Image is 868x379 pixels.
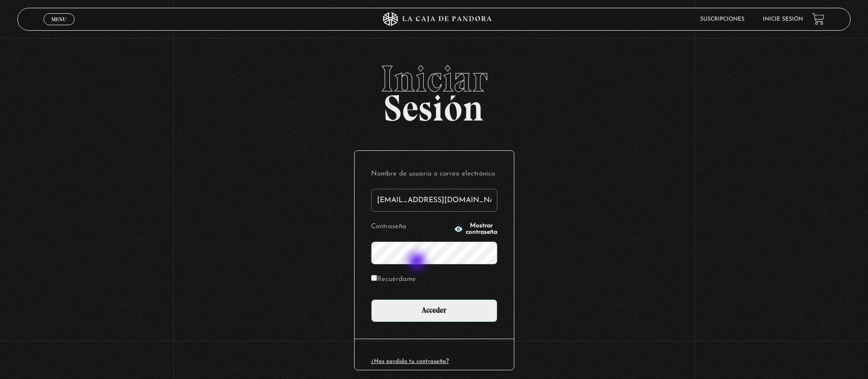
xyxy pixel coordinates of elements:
[454,223,497,236] button: Mostrar contraseña
[371,275,377,281] input: Recuérdame
[371,299,497,322] input: Acceder
[49,24,70,30] span: Cerrar
[371,167,497,181] label: Nombre de usuario o correo electrónico
[371,358,449,364] a: ¿Has perdido tu contraseña?
[763,16,803,22] a: Inicie sesión
[700,16,744,22] a: Suscripciones
[466,223,497,236] span: Mostrar contraseña
[17,60,851,97] span: Iniciar
[371,273,416,287] label: Recuérdame
[17,60,851,119] h2: Sesión
[51,16,66,22] span: Menu
[371,220,451,234] label: Contraseña
[812,13,825,25] a: View your shopping cart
